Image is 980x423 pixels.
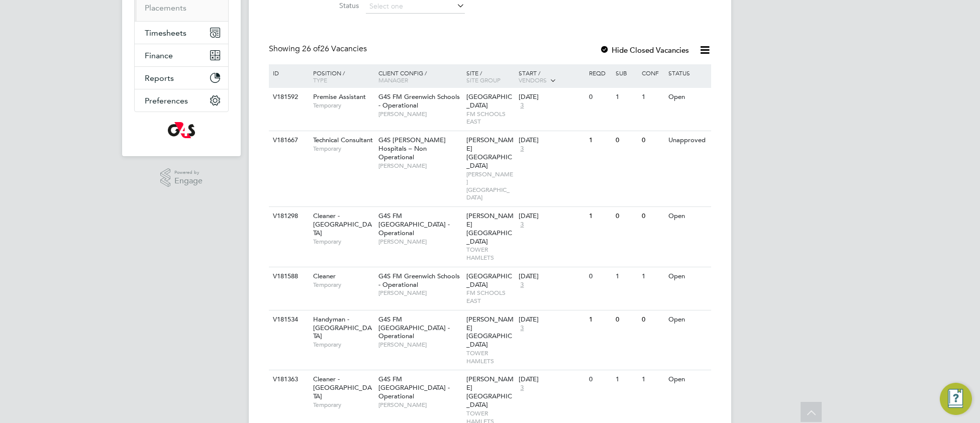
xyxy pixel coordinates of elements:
span: [PERSON_NAME][GEOGRAPHIC_DATA] [466,375,514,409]
span: Cleaner - [GEOGRAPHIC_DATA] [313,375,372,400]
div: 0 [613,310,639,329]
div: 1 [586,131,613,150]
div: V181363 [270,370,306,389]
div: V181667 [270,131,306,150]
span: Engage [174,177,203,185]
span: [PERSON_NAME] [378,289,461,297]
span: G4S FM Greenwich Schools - Operational [378,92,460,110]
span: Temporary [313,281,373,289]
div: V181298 [270,207,306,226]
div: Sub [613,64,639,81]
button: Reports [135,67,228,89]
div: V181534 [270,310,306,329]
span: [GEOGRAPHIC_DATA] [466,92,512,110]
div: 1 [613,267,639,286]
span: Temporary [313,341,373,349]
span: Temporary [313,101,373,110]
span: Manager [378,76,408,84]
span: G4S FM [GEOGRAPHIC_DATA] - Operational [378,375,450,400]
label: Hide Closed Vacancies [600,45,689,55]
div: ID [270,64,306,81]
span: [GEOGRAPHIC_DATA] [466,272,512,289]
div: [DATE] [519,315,584,324]
span: Finance [145,51,173,60]
a: Go to home page [134,122,229,138]
label: Status [301,1,359,10]
div: Unapproved [666,131,710,150]
span: Cleaner - [GEOGRAPHIC_DATA] [313,211,372,237]
button: Preferences [135,89,228,112]
div: 0 [613,131,639,150]
div: 1 [613,370,639,389]
span: [PERSON_NAME] [378,341,461,349]
span: Site Group [466,76,501,84]
span: G4S FM Greenwich Schools - Operational [378,272,460,289]
div: Open [666,207,710,226]
button: Engage Resource Center [940,383,972,415]
span: G4S [PERSON_NAME] Hospitals – Non Operational [378,136,446,161]
span: 3 [519,145,525,153]
span: Reports [145,73,174,83]
span: [PERSON_NAME] [378,162,461,170]
div: 0 [613,207,639,226]
span: Temporary [313,401,373,409]
div: Start / [516,64,586,89]
div: Open [666,88,710,107]
div: 1 [586,310,613,329]
span: Technical Consultant [313,136,373,144]
span: G4S FM [GEOGRAPHIC_DATA] - Operational [378,315,450,341]
div: Reqd [586,64,613,81]
div: [DATE] [519,93,584,101]
div: 1 [639,370,665,389]
span: 3 [519,384,525,392]
div: Open [666,310,710,329]
div: [DATE] [519,212,584,221]
span: [PERSON_NAME][GEOGRAPHIC_DATA] [466,315,514,349]
div: 1 [639,267,665,286]
div: 0 [639,310,665,329]
span: [PERSON_NAME][GEOGRAPHIC_DATA] [466,170,514,201]
div: 0 [639,131,665,150]
span: Handyman - [GEOGRAPHIC_DATA] [313,315,372,341]
span: Vendors [519,76,547,84]
span: [PERSON_NAME] [378,110,461,118]
span: [PERSON_NAME] [378,401,461,409]
div: [DATE] [519,272,584,281]
div: V181588 [270,267,306,286]
span: 3 [519,281,525,289]
div: Showing [269,44,369,54]
div: 1 [586,207,613,226]
div: Position / [306,64,376,88]
div: 0 [586,267,613,286]
div: Open [666,370,710,389]
div: 1 [613,88,639,107]
div: [DATE] [519,375,584,384]
span: Preferences [145,96,188,105]
span: FM SCHOOLS EAST [466,110,514,126]
div: 0 [639,207,665,226]
span: 3 [519,324,525,333]
div: Conf [639,64,665,81]
div: 0 [586,88,613,107]
div: Open [666,267,710,286]
span: 26 of [302,44,320,54]
div: V181592 [270,88,306,107]
button: Timesheets [135,22,228,44]
img: g4s-logo-retina.png [168,122,195,138]
span: Temporary [313,238,373,246]
a: Placements [145,3,186,13]
span: 3 [519,101,525,110]
a: Powered byEngage [160,168,203,187]
div: Status [666,64,710,81]
span: [PERSON_NAME][GEOGRAPHIC_DATA] [466,136,514,170]
span: FM SCHOOLS EAST [466,289,514,304]
span: Cleaner [313,272,336,280]
span: 3 [519,221,525,229]
div: 0 [586,370,613,389]
div: [DATE] [519,136,584,145]
div: Client Config / [376,64,464,88]
span: G4S FM [GEOGRAPHIC_DATA] - Operational [378,211,450,237]
span: Temporary [313,145,373,153]
span: Powered by [174,168,203,177]
span: [PERSON_NAME] [378,238,461,246]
